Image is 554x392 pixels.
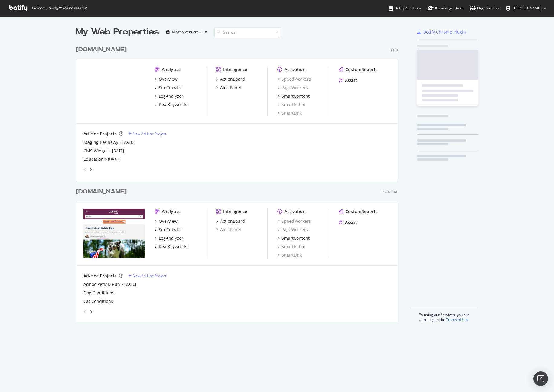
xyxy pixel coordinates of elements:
[159,85,182,91] div: SiteCrawler
[282,235,310,241] div: SmartContent
[380,190,398,195] div: Essential
[155,93,183,99] a: LogAnalyzer
[159,76,178,82] div: Overview
[83,139,118,145] a: Staging BeChewy
[159,227,182,233] div: SiteCrawler
[159,218,178,224] div: Overview
[155,235,183,241] a: LogAnalyzer
[155,227,182,233] a: SiteCrawler
[285,66,305,73] div: Activation
[277,85,308,91] a: PageWorkers
[76,26,159,38] div: My Web Properties
[81,165,89,174] div: angle-left
[83,131,117,137] div: Ad-Hoc Projects
[220,85,241,91] div: AlertPanel
[83,156,104,162] a: Education
[277,252,302,258] a: SmartLink
[277,93,310,99] a: SmartContent
[277,244,305,250] a: SmartIndex
[32,6,86,11] span: Welcome back, [PERSON_NAME] !
[155,244,187,250] a: RealKeywords
[220,218,245,224] div: ActionBoard
[76,187,127,196] div: [DOMAIN_NAME]
[83,273,117,279] div: Ad-Hoc Projects
[410,309,478,322] div: By using our Services, you are agreeing to the
[428,5,463,11] div: Knowledge Base
[81,307,89,316] div: angle-left
[277,227,308,233] a: PageWorkers
[89,309,93,315] div: angle-right
[164,27,210,37] button: Most recent crawl
[83,281,120,287] a: Adhoc PetMD Run
[533,371,548,386] div: Open Intercom Messenger
[83,209,145,258] img: www.petmd.com
[470,5,501,11] div: Organizations
[133,273,166,278] div: New Ad-Hoc Project
[155,102,187,108] a: RealKeywords
[417,29,466,35] a: Botify Chrome Plugin
[216,85,241,91] a: AlertPanel
[159,93,183,99] div: LogAnalyzer
[122,140,134,145] a: [DATE]
[159,244,187,250] div: RealKeywords
[423,29,466,35] div: Botify Chrome Plugin
[83,148,108,154] a: CMS Widget
[108,157,120,162] a: [DATE]
[223,66,247,73] div: Intelligence
[128,131,166,136] a: New Ad-Hoc Project
[76,187,129,196] a: [DOMAIN_NAME]
[391,47,398,53] div: Pro
[159,235,183,241] div: LogAnalyzer
[223,209,247,215] div: Intelligence
[277,235,310,241] a: SmartContent
[282,93,310,99] div: SmartContent
[124,282,136,287] a: [DATE]
[133,131,166,136] div: New Ad-Hoc Project
[155,218,178,224] a: Overview
[277,102,305,108] a: SmartIndex
[216,76,245,82] a: ActionBoard
[339,219,357,225] a: Assist
[345,209,378,215] div: CustomReports
[513,5,541,11] span: Eva Langelotti
[214,27,281,37] input: Search
[389,5,421,11] div: Botify Academy
[155,76,178,82] a: Overview
[83,290,114,296] a: Dog Conditions
[501,3,551,13] button: [PERSON_NAME]
[83,298,113,304] a: Cat Conditions
[76,45,129,54] a: [DOMAIN_NAME]
[128,273,166,278] a: New Ad-Hoc Project
[83,66,145,115] img: www.chewy.com
[89,167,93,173] div: angle-right
[76,38,403,322] div: grid
[345,66,378,73] div: CustomReports
[285,209,305,215] div: Activation
[76,45,127,54] div: [DOMAIN_NAME]
[345,77,357,83] div: Assist
[172,30,202,34] div: Most recent crawl
[277,76,311,82] a: SpeedWorkers
[339,209,378,215] a: CustomReports
[345,219,357,225] div: Assist
[277,110,302,116] a: SmartLink
[277,218,311,224] a: SpeedWorkers
[159,102,187,108] div: RealKeywords
[339,77,357,83] a: Assist
[216,227,241,233] a: AlertPanel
